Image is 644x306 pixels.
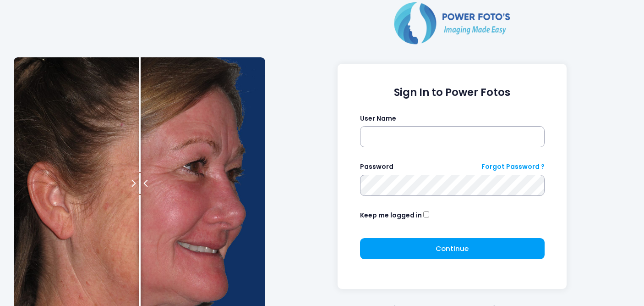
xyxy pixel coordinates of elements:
label: User Name [360,114,396,123]
h1: Sign In to Power Fotos [360,86,545,99]
a: Forgot Password ? [481,162,545,172]
label: Password [360,162,393,172]
button: Continue [360,238,545,259]
span: Continue [436,244,469,253]
label: Keep me logged in [360,211,422,220]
